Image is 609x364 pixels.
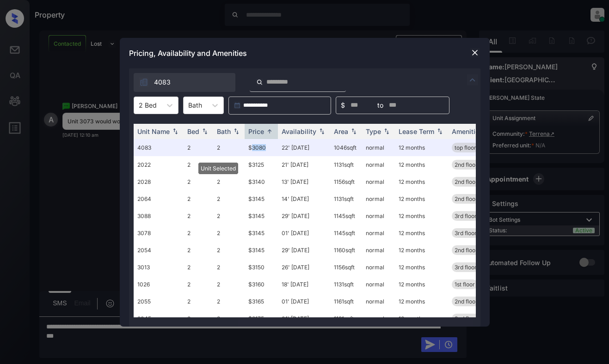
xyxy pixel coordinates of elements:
[184,224,213,242] td: 2
[278,310,330,327] td: 01' [DATE]
[395,139,448,156] td: 12 months
[362,259,395,276] td: normal
[245,224,278,242] td: $3145
[213,139,245,156] td: 2
[395,259,448,276] td: 12 months
[330,156,362,173] td: 1131 sqft
[455,315,478,322] span: 2nd floor
[245,259,278,276] td: $3150
[134,310,184,327] td: 2045
[217,127,231,135] div: Bath
[213,207,245,224] td: 2
[213,224,245,242] td: 2
[134,156,184,173] td: 2022
[248,127,264,135] div: Price
[470,48,480,57] img: close
[245,242,278,259] td: $3145
[134,276,184,293] td: 1026
[213,276,245,293] td: 2
[455,212,477,219] span: 3rd floor
[213,259,245,276] td: 2
[362,207,395,224] td: normal
[184,310,213,327] td: 2
[265,128,274,135] img: sorting
[330,276,362,293] td: 1131 sqft
[278,190,330,207] td: 14' [DATE]
[278,242,330,259] td: 29' [DATE]
[278,139,330,156] td: 22' [DATE]
[184,259,213,276] td: 2
[435,128,444,134] img: sorting
[330,224,362,242] td: 1145 sqft
[330,190,362,207] td: 1131 sqft
[330,310,362,327] td: 1131 sqft
[362,156,395,173] td: normal
[134,139,184,156] td: 4083
[467,74,478,85] img: icon-zuma
[245,139,278,156] td: $3080
[134,173,184,190] td: 2028
[213,310,245,327] td: 2
[184,173,213,190] td: 2
[154,77,171,87] span: 4083
[330,242,362,259] td: 1160 sqft
[278,276,330,293] td: 18' [DATE]
[341,100,345,110] span: $
[213,156,245,173] td: 2
[362,276,395,293] td: normal
[330,207,362,224] td: 1145 sqft
[137,127,170,135] div: Unit Name
[278,156,330,173] td: 21' [DATE]
[134,293,184,310] td: 2055
[245,156,278,173] td: $3125
[395,276,448,293] td: 12 months
[187,127,199,135] div: Bed
[213,242,245,259] td: 2
[395,293,448,310] td: 12 months
[349,128,358,134] img: sorting
[282,127,316,135] div: Availability
[184,293,213,310] td: 2
[200,128,209,134] img: sorting
[455,178,478,185] span: 2nd floor
[278,259,330,276] td: 26' [DATE]
[317,128,326,134] img: sorting
[362,224,395,242] td: normal
[455,230,477,237] span: 3rd floor
[256,78,263,86] img: icon-zuma
[213,190,245,207] td: 2
[377,100,383,110] span: to
[245,190,278,207] td: $3145
[455,298,478,305] span: 2nd floor
[232,128,241,134] img: sorting
[134,190,184,207] td: 2064
[184,156,213,173] td: 2
[455,144,476,151] span: top floor
[245,173,278,190] td: $3140
[134,207,184,224] td: 3088
[362,173,395,190] td: normal
[278,207,330,224] td: 29' [DATE]
[455,281,475,288] span: 1st floor
[330,139,362,156] td: 1046 sqft
[278,173,330,190] td: 13' [DATE]
[134,242,184,259] td: 2054
[455,195,478,202] span: 2nd floor
[120,38,490,68] div: Pricing, Availability and Amenities
[395,224,448,242] td: 12 months
[395,207,448,224] td: 12 months
[184,242,213,259] td: 2
[213,173,245,190] td: 2
[134,259,184,276] td: 3013
[139,78,148,87] img: icon-zuma
[395,190,448,207] td: 12 months
[334,127,348,135] div: Area
[134,224,184,242] td: 3078
[455,161,478,168] span: 2nd floor
[330,259,362,276] td: 1156 sqft
[171,128,180,134] img: sorting
[395,156,448,173] td: 12 months
[245,207,278,224] td: $3145
[213,293,245,310] td: 2
[399,127,434,135] div: Lease Term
